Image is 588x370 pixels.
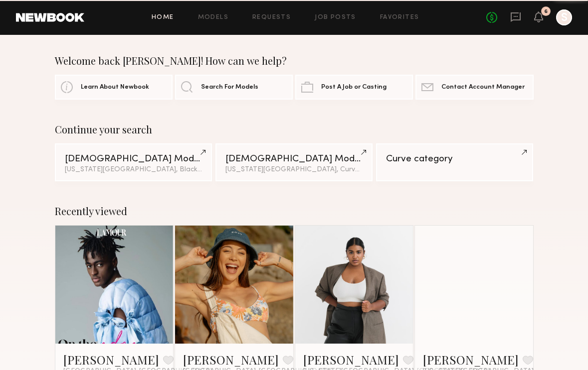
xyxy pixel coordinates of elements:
a: Curve category [376,143,534,181]
a: [PERSON_NAME] [303,352,399,368]
a: Home [152,14,174,21]
div: Welcome back [PERSON_NAME]! How can we help? [55,55,534,67]
a: [DEMOGRAPHIC_DATA] Models[US_STATE][GEOGRAPHIC_DATA], Curve category [215,143,373,181]
div: Curve category [386,154,524,164]
a: Search For Models [175,75,293,100]
span: Learn About Newbook [81,84,149,91]
div: 6 [544,9,548,14]
div: [US_STATE][GEOGRAPHIC_DATA], Black / [DEMOGRAPHIC_DATA] [65,166,202,173]
div: [US_STATE][GEOGRAPHIC_DATA], Curve category [225,166,363,173]
a: Post A Job or Casting [295,75,413,100]
a: [PERSON_NAME] [183,352,279,368]
a: Contact Account Manager [415,75,533,100]
a: Learn About Newbook [55,75,173,100]
a: Models [198,14,228,21]
a: Job Posts [315,14,356,21]
div: Recently viewed [55,205,534,217]
a: [DEMOGRAPHIC_DATA] Models[US_STATE][GEOGRAPHIC_DATA], Black / [DEMOGRAPHIC_DATA] [55,143,212,181]
span: Post A Job or Casting [321,84,387,91]
span: Contact Account Manager [441,84,525,91]
a: Favorites [380,14,419,21]
a: [PERSON_NAME] [63,352,159,368]
span: Search For Models [201,84,258,91]
div: Continue your search [55,123,534,135]
a: Requests [252,14,291,21]
div: [DEMOGRAPHIC_DATA] Models [225,154,363,164]
a: S [556,9,572,25]
a: [PERSON_NAME] [423,352,519,368]
div: [DEMOGRAPHIC_DATA] Models [65,154,202,164]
